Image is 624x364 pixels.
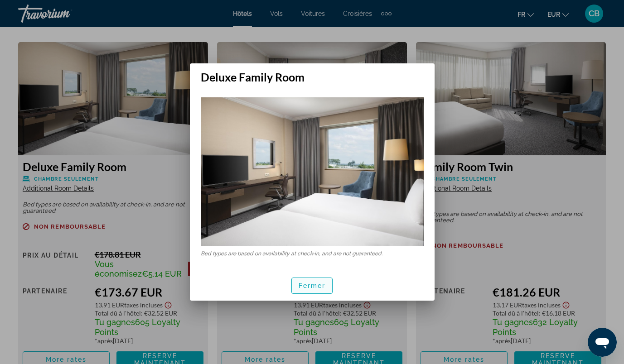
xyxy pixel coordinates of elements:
span: Fermer [299,282,326,289]
p: Bed types are based on availability at check-in, and are not guaranteed. [201,250,424,257]
h2: Deluxe Family Room [190,63,435,84]
img: Deluxe Family Room [201,97,424,246]
iframe: Button to launch messaging window [588,328,617,357]
button: Fermer [291,278,333,294]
